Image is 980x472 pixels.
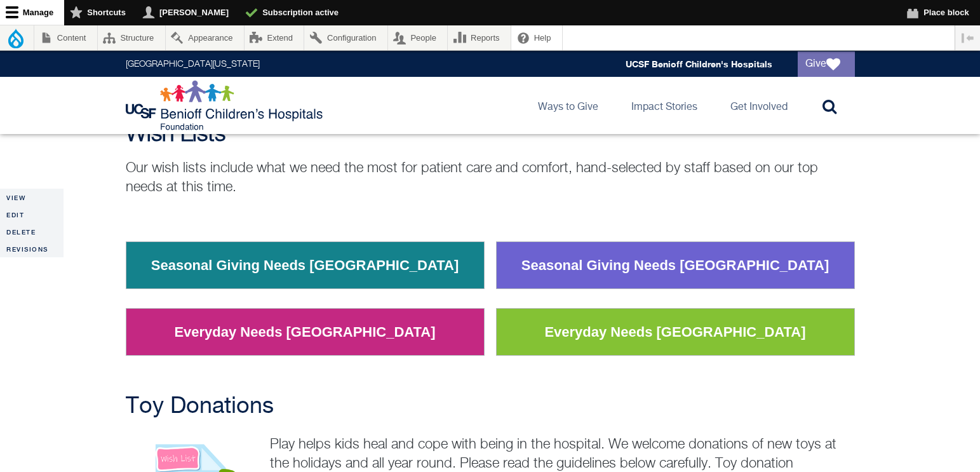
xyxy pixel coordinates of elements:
img: Logo for UCSF Benioff Children's Hospitals Foundation [126,80,326,131]
a: Extend [245,25,304,50]
a: UCSF Benioff Children's Hospitals [626,58,772,69]
a: Ways to Give [528,77,608,134]
a: Impact Stories [621,77,708,134]
a: Seasonal Giving Needs [GEOGRAPHIC_DATA] [512,249,839,282]
a: Everyday Needs [GEOGRAPHIC_DATA] [164,316,445,349]
a: People [388,25,448,50]
button: Vertical orientation [955,25,980,50]
a: Configuration [304,25,387,50]
a: Give [798,51,855,77]
a: Get Involved [720,77,798,134]
a: Everyday Needs [GEOGRAPHIC_DATA] [535,316,815,349]
a: Appearance [166,25,244,50]
a: [GEOGRAPHIC_DATA][US_STATE] [126,60,260,69]
a: Structure [98,25,165,50]
h2: Toy Donations [126,394,855,419]
a: Seasonal Giving Needs [GEOGRAPHIC_DATA] [142,249,469,282]
a: Reports [448,25,511,50]
h2: Wish Lists [126,122,855,147]
p: Our wish lists include what we need the most for patient care and comfort, hand-selected by staff... [126,159,855,197]
a: Help [511,25,562,50]
a: Content [34,25,97,50]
